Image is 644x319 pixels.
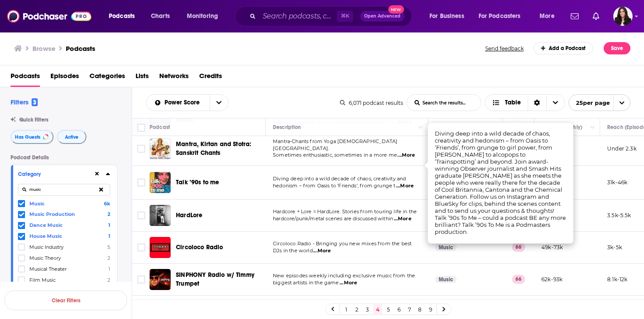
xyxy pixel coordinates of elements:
[273,215,393,222] span: hardcore/punk/metal scenes are discussed within
[541,276,562,283] p: 62k-93k
[429,10,464,22] span: For Business
[176,271,263,288] a: SINPHONY Radio w/ Timmy Trumpet
[176,178,219,187] a: Talk ’90s to me
[613,7,633,26] button: Show profile menu
[512,275,525,283] p: 66
[108,266,110,272] span: 1
[337,11,353,22] span: ⌘ K
[4,290,127,310] button: Clear Filters
[360,11,404,22] button: Open AdvancedNew
[176,244,223,251] span: Circoloco Radio
[29,211,75,217] span: Music Production
[104,201,110,207] span: 6k
[587,122,598,133] button: Column Actions
[512,243,525,251] p: 66
[569,94,630,111] button: open menu
[29,233,62,239] span: House Music
[29,255,61,261] span: Music Theory
[11,98,38,106] h2: Filters
[65,135,79,140] span: Active
[273,208,417,215] span: Hardcore + Lore = HardLore. Stories from touring life in the
[415,304,424,315] a: 8
[352,304,361,315] a: 2
[109,10,135,22] span: Podcasts
[11,69,40,87] a: Podcasts
[29,277,56,283] span: Film Music
[243,6,420,26] div: Search podcasts, credits, & more...
[15,135,40,140] span: Has Guests
[607,211,631,219] p: 3.5k-5.5k
[7,8,91,25] img: Podchaser - Follow, Share and Rate Podcasts
[273,247,313,254] span: DJs in the world
[273,176,406,182] span: Diving deep into a wild decade of chaos, creativity and
[66,44,95,53] a: Podcasts
[108,222,110,228] span: 1
[522,122,532,133] button: Column Actions
[176,211,202,219] span: HardLore
[589,9,603,24] a: Show notifications dropdown
[384,304,393,315] a: 5
[613,7,633,26] span: Logged in as RebeccaShapiro
[181,9,229,23] button: open menu
[107,211,110,217] span: 2
[405,304,414,315] a: 7
[569,96,610,110] span: 25 per page
[483,45,526,52] button: Send feedback
[187,10,218,22] span: Monitoring
[394,215,411,222] span: ...More
[373,304,382,315] a: 4
[273,240,411,247] span: Circoloco Radio - Bringing you new mixes from the best
[89,69,125,87] a: Categories
[510,122,522,133] div: Power Score
[29,244,64,250] span: Music Industry
[273,152,397,158] span: Sometimes enthusiastic, sometimes in a more me
[613,7,633,26] img: User Profile
[435,276,457,283] a: Music
[150,172,171,193] img: Talk ’90s to me
[29,222,63,228] span: Dance Music
[11,130,54,144] button: Has Guests
[567,9,582,24] a: Show notifications dropdown
[533,9,565,23] button: open menu
[435,244,457,251] a: Music
[18,171,88,177] div: Category
[19,117,48,123] span: Quick Filters
[490,122,501,133] button: Column Actions
[607,179,627,186] p: 31k-46k
[259,9,337,23] input: Search podcasts, credits, & more...
[426,304,435,315] a: 9
[57,130,86,144] button: Active
[150,205,171,226] img: HardLore
[136,69,149,87] a: Lists
[607,145,637,152] p: Under 2.3k
[137,145,145,153] span: Toggle select row
[313,247,331,254] span: ...More
[150,138,171,159] a: Mantra, Kirtan and Stotra: Sanskrit Chants
[273,280,339,286] span: biggest artists in the game
[108,233,110,239] span: 1
[394,304,403,315] a: 6
[396,183,414,190] span: ...More
[32,44,55,53] h3: Browse
[107,277,110,283] span: 2
[137,211,145,219] span: Toggle select row
[340,100,403,106] div: 6,071 podcast results
[150,269,171,290] img: SINPHONY Radio w/ Timmy Trumpet
[11,154,118,161] p: Podcast Details
[273,122,301,133] div: Description
[607,244,622,251] p: 3k-5k
[176,243,223,252] a: Circoloco Radio
[485,94,565,111] h2: Choose View
[541,122,582,133] div: Reach (Monthly)
[435,130,566,235] span: Diving deep into a wild decade of chaos, creativity and hedonism – from Oasis to ‘Friends’, from ...
[435,122,462,133] div: Categories
[150,237,171,258] img: Circoloco Radio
